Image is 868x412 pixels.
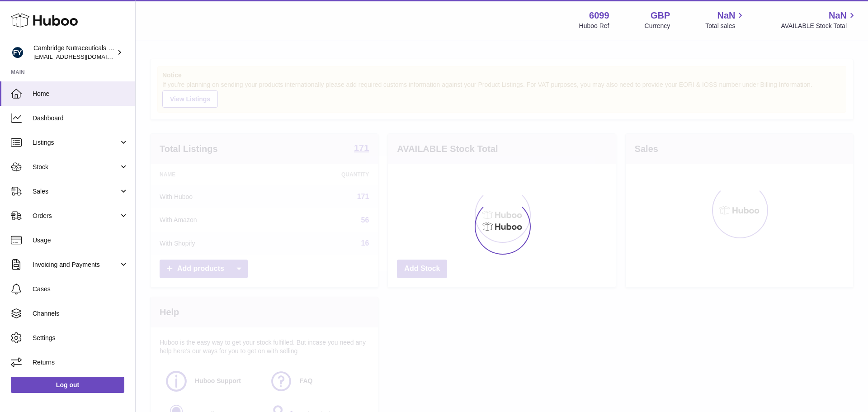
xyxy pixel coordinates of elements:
[829,9,847,22] span: NaN
[705,22,745,30] span: Total sales
[33,285,128,294] span: Cases
[33,114,128,123] span: Dashboard
[33,236,128,245] span: Usage
[717,9,735,22] span: NaN
[33,309,128,318] span: Channels
[33,260,119,269] span: Invoicing and Payments
[11,377,124,393] a: Log out
[33,138,119,147] span: Listings
[579,22,609,30] div: Huboo Ref
[33,358,128,367] span: Returns
[33,90,128,98] span: Home
[781,9,857,30] a: NaN AVAILABLE Stock Total
[589,9,609,22] strong: 6099
[33,334,128,342] span: Settings
[651,9,670,22] strong: GBP
[33,163,119,171] span: Stock
[33,53,133,60] span: [EMAIL_ADDRESS][DOMAIN_NAME]
[33,212,119,220] span: Orders
[33,187,119,196] span: Sales
[781,22,857,30] span: AVAILABLE Stock Total
[11,46,24,59] img: internalAdmin-6099@internal.huboo.com
[645,22,670,30] div: Currency
[705,9,745,30] a: NaN Total sales
[33,44,115,61] div: Cambridge Nutraceuticals Ltd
